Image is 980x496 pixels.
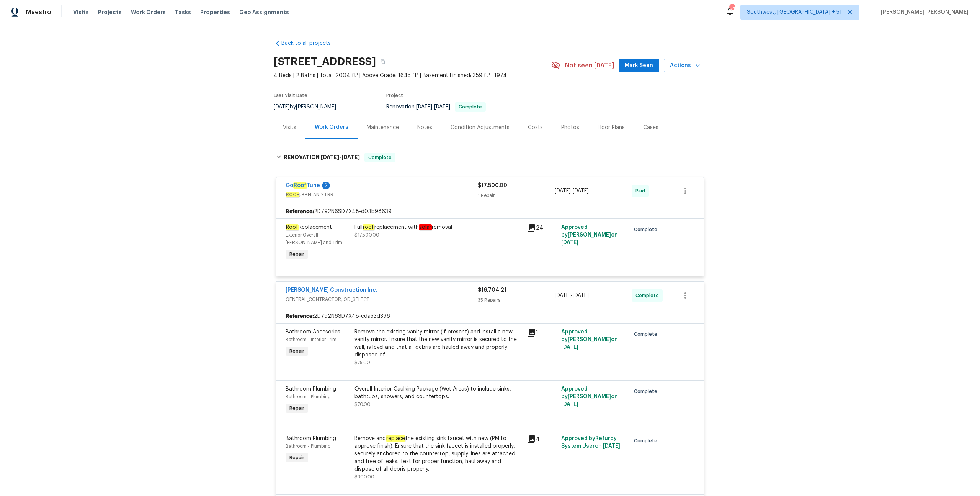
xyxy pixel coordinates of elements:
span: Replacement [286,224,332,230]
span: [DATE] [416,104,432,110]
div: 641 [729,5,735,12]
div: 1 Repair [478,192,555,199]
span: Exterior Overall - [PERSON_NAME] and Trim [286,233,342,245]
a: [PERSON_NAME] Construction Inc. [286,287,377,293]
span: [DATE] [561,345,578,350]
span: Renovation [386,104,486,110]
div: 2 [322,182,330,189]
div: Floor Plans [598,124,625,131]
span: Approved by [PERSON_NAME] on [561,329,618,350]
span: Complete [634,437,660,445]
em: solar [419,224,432,230]
div: Visits [283,124,296,131]
div: Notes [417,124,432,131]
div: 1 [527,328,557,337]
span: Bathroom Accesories [286,329,340,335]
span: Approved by Refurby System User on [561,436,620,449]
div: 2D792N6SD7X48-d03b98639 [276,205,704,218]
em: replace [386,435,405,442]
em: roof [363,224,374,230]
span: Bathroom - Plumbing [286,394,331,399]
div: 4 [527,435,557,444]
span: Complete [634,388,660,395]
span: Approved by [PERSON_NAME] on [561,225,618,245]
span: [DATE] [274,104,290,110]
span: - [321,154,360,160]
div: Overall Interior Caulking Package (Wet Areas) to include sinks, bathtubs, showers, and countertops. [354,385,522,401]
span: Tasks [175,10,191,15]
span: Complete [634,330,660,338]
div: 35 Repairs [478,296,555,304]
span: Repair [286,404,307,412]
div: Full replacement with removal [354,223,522,231]
span: $17,500.00 [478,183,507,188]
span: Southwest, [GEOGRAPHIC_DATA] + 51 [747,8,842,16]
span: Bathroom Plumbing [286,386,336,392]
div: Maintenance [367,124,399,131]
span: Not seen [DATE] [565,62,614,69]
span: $300.00 [354,475,374,479]
span: Geo Assignments [239,8,289,16]
div: Costs [528,124,543,131]
em: Roof [286,224,299,230]
span: Work Orders [131,8,166,16]
span: [DATE] [603,443,620,449]
button: Mark Seen [619,59,659,73]
span: [DATE] [434,104,450,110]
button: Actions [664,59,706,73]
div: by [PERSON_NAME] [274,102,345,112]
span: Visits [73,8,89,16]
span: [DATE] [561,240,578,245]
div: RENOVATION [DATE]-[DATE]Complete [274,145,706,170]
div: 24 [527,223,557,233]
span: Complete [456,105,485,109]
span: Project [386,93,403,98]
span: Complete [635,292,662,299]
span: $16,704.21 [478,287,506,293]
span: Actions [670,61,700,71]
span: - [555,292,589,299]
a: GoRoofTune [286,182,320,189]
a: Back to all projects [274,39,347,47]
span: Approved by [PERSON_NAME] on [561,386,618,407]
div: 2D792N6SD7X48-cda53d396 [276,309,704,323]
span: Bathroom Plumbing [286,436,336,441]
span: Complete [634,226,660,233]
div: Cases [643,124,658,131]
span: [DATE] [555,293,571,298]
span: [DATE] [561,402,578,407]
span: GENERAL_CONTRACTOR, OD_SELECT [286,296,478,303]
span: Bathroom - Plumbing [286,444,331,448]
span: [PERSON_NAME] [PERSON_NAME] [878,8,969,16]
span: $17,500.00 [354,233,379,237]
span: Repair [286,347,307,355]
span: 4 Beds | 2 Baths | Total: 2004 ft² | Above Grade: 1645 ft² | Basement Finished: 359 ft² | 1974 [274,72,551,79]
div: Condition Adjustments [451,124,510,131]
h2: [STREET_ADDRESS] [274,58,376,66]
div: Remove the existing vanity mirror (if present) and install a new vanity mirror. Ensure that the n... [354,328,522,359]
span: $75.00 [354,360,370,365]
div: Work Orders [315,123,348,131]
span: Repair [286,454,307,462]
span: [DATE] [573,293,589,298]
span: [DATE] [321,154,339,160]
span: Last Visit Date [274,93,307,98]
span: $70.00 [354,402,371,407]
span: Properties [200,8,230,16]
span: Paid [635,187,648,195]
div: Remove and the existing sink faucet with new (PM to approve finish). Ensure that the sink faucet ... [354,435,522,473]
span: Repair [286,250,307,258]
b: Reference: [286,312,314,320]
span: Maestro [26,8,51,16]
div: Photos [561,124,579,131]
span: [DATE] [341,154,360,160]
em: Roof [293,182,307,189]
span: , BRN_AND_LRR [286,191,478,199]
span: Bathroom - Interior Trim [286,337,336,342]
h6: RENOVATION [284,153,360,162]
span: [DATE] [555,188,571,194]
span: Mark Seen [625,61,653,71]
span: - [555,187,589,195]
span: [DATE] [573,188,589,194]
span: Complete [365,154,395,161]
